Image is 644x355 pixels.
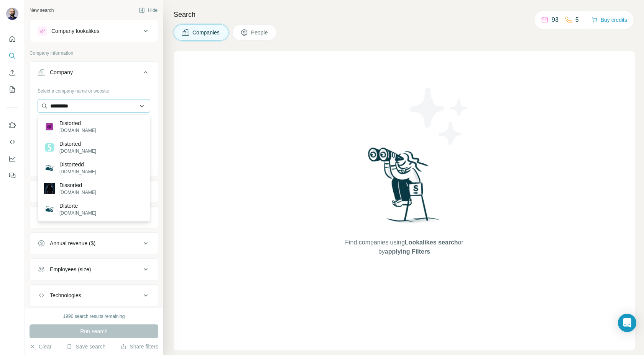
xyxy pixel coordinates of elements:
[192,29,220,36] span: Companies
[59,210,96,217] p: [DOMAIN_NAME]
[30,50,158,57] p: Company information
[591,15,627,25] button: Buy credits
[30,260,158,278] button: Employees (size)
[59,148,96,155] p: [DOMAIN_NAME]
[59,168,96,175] p: [DOMAIN_NAME]
[6,83,18,96] button: My lists
[59,181,96,189] p: Dissorted
[6,49,18,63] button: Search
[66,343,105,350] button: Save search
[44,142,55,153] img: Distorted
[63,313,125,320] div: 1990 search results remaining
[59,119,96,127] p: Distorted
[385,248,430,255] span: applying Filters
[59,127,96,134] p: [DOMAIN_NAME]
[6,8,18,20] img: Avatar
[59,161,96,168] p: Distortedd
[6,66,18,80] button: Enrich CSV
[38,85,150,94] div: Select a company name or website
[30,7,54,14] div: New search
[44,121,55,132] img: Distorted
[405,239,458,246] span: Lookalikes search
[6,118,18,132] button: Use Surfe on LinkedIn
[174,9,635,20] h4: Search
[50,265,91,273] div: Employees (size)
[6,152,18,166] button: Dashboard
[6,135,18,149] button: Use Surfe API
[404,82,473,151] img: Surfe Illustration - Stars
[59,202,96,210] p: Distorte
[575,15,579,24] p: 5
[50,239,95,247] div: Annual revenue ($)
[120,343,158,350] button: Share filters
[6,32,18,46] button: Quick start
[343,238,465,256] span: Find companies using or by
[59,189,96,196] p: [DOMAIN_NAME]
[30,343,51,350] button: Clear
[552,15,559,24] p: 93
[59,140,96,148] p: Distorted
[30,234,158,252] button: Annual revenue ($)
[44,163,55,173] img: Distortedd
[51,27,99,35] div: Company lookalikes
[44,183,55,194] img: Dissorted
[44,204,55,215] img: Distorte
[365,145,444,231] img: Surfe Illustration - Woman searching with binoculars
[6,169,18,182] button: Feedback
[30,286,158,305] button: Technologies
[618,314,636,332] div: Open Intercom Messenger
[30,208,158,226] button: HQ location
[30,22,158,40] button: Company lookalikes
[30,182,158,200] button: Industry
[30,63,158,85] button: Company
[50,291,81,299] div: Technologies
[50,68,73,76] div: Company
[133,5,163,16] button: Hide
[251,29,269,36] span: People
